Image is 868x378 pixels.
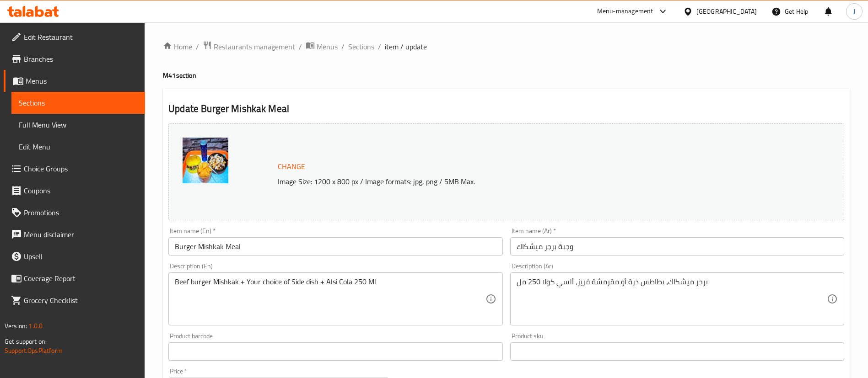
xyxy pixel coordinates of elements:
[299,41,302,52] li: /
[183,138,228,183] img: WhatsApp_Image_20250817_a638910981565315900.jpeg
[19,97,138,108] span: Sections
[278,160,305,173] span: Change
[163,71,850,80] h4: M41 section
[11,92,145,114] a: Sections
[5,335,47,347] span: Get support on:
[696,6,757,16] div: [GEOGRAPHIC_DATA]
[24,273,138,284] span: Coverage Report
[163,41,192,52] a: Home
[348,41,374,52] a: Sections
[19,141,138,152] span: Edit Menu
[24,207,138,218] span: Promotions
[11,114,145,136] a: Full Menu View
[24,229,138,240] span: Menu disclaimer
[4,245,145,267] a: Upsell
[853,6,855,16] span: J
[517,277,827,321] textarea: برجر ميشكاك، بطاطس ذرة أو مقرمشة فريز، ألسي كولا 250 مل
[26,75,138,86] span: Menus
[274,176,760,187] p: Image Size: 1200 x 800 px / Image formats: jpg, png / 5MB Max.
[378,41,381,52] li: /
[4,26,145,48] a: Edit Restaurant
[341,41,345,52] li: /
[510,237,844,256] input: Enter name Ar
[24,251,138,262] span: Upsell
[4,48,145,70] a: Branches
[24,163,138,174] span: Choice Groups
[385,41,427,52] span: item / update
[214,41,295,52] span: Restaurants management
[11,136,145,158] a: Edit Menu
[4,289,145,311] a: Grocery Checklist
[4,158,145,180] a: Choice Groups
[4,202,145,224] a: Promotions
[274,157,309,176] button: Change
[163,41,850,53] nav: breadcrumb
[510,342,844,361] input: Please enter product sku
[175,277,485,321] textarea: Beef burger Mishkak + Your choice of Side dish + Alsi Cola 250 Ml
[203,41,295,53] a: Restaurants management
[24,32,138,43] span: Edit Restaurant
[19,119,138,130] span: Full Menu View
[28,320,43,332] span: 1.0.0
[196,41,199,52] li: /
[24,295,138,306] span: Grocery Checklist
[168,342,502,361] input: Please enter product barcode
[4,224,145,245] a: Menu disclaimer
[4,70,145,92] a: Menus
[168,102,844,116] h2: Update Burger Mishkak Meal
[24,185,138,196] span: Coupons
[4,180,145,202] a: Coupons
[5,345,63,357] a: Support.OpsPlatform
[5,320,27,332] span: Version:
[168,237,502,256] input: Enter name En
[317,41,338,52] span: Menus
[4,267,145,289] a: Coverage Report
[306,41,338,53] a: Menus
[24,53,138,64] span: Branches
[597,6,653,17] div: Menu-management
